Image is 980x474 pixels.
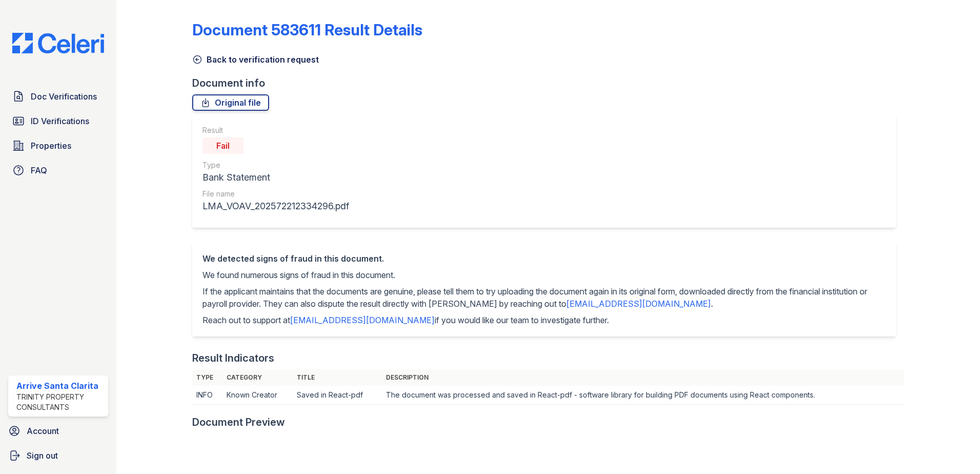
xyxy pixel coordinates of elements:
[202,160,349,170] div: Type
[293,369,381,386] th: Title
[8,111,108,131] a: ID Verifications
[4,421,112,441] a: Account
[202,170,349,185] div: Bank Statement
[27,425,59,437] span: Account
[293,386,381,405] td: Saved in React-pdf
[202,199,349,213] div: LMA_VOAV_202572212334296.pdf
[192,369,222,386] th: Type
[192,351,274,365] div: Result Indicators
[8,135,108,156] a: Properties
[192,94,269,111] a: Original file
[16,380,104,392] div: Arrive Santa Clarita
[202,314,886,326] p: Reach out to support at if you would like our team to investigate further.
[8,160,108,181] a: FAQ
[202,189,349,199] div: File name
[31,90,97,103] span: Doc Verifications
[202,137,243,154] div: Fail
[192,386,222,405] td: INFO
[192,76,904,90] div: Document info
[202,269,886,281] p: We found numerous signs of fraud in this document.
[27,449,58,462] span: Sign out
[8,86,108,107] a: Doc Verifications
[202,125,349,135] div: Result
[202,285,886,310] p: If the applicant maintains that the documents are genuine, please tell them to try uploading the ...
[16,392,104,412] div: Trinity Property Consultants
[222,369,293,386] th: Category
[566,299,711,309] a: [EMAIL_ADDRESS][DOMAIN_NAME]
[202,252,886,265] div: We detected signs of fraud in this document.
[290,315,435,325] a: [EMAIL_ADDRESS][DOMAIN_NAME]
[711,299,713,309] span: .
[4,33,112,53] img: CE_Logo_Blue-a8612792a0a2168367f1c8372b55b34899dd931a85d93a1a3d3e32e68fde9ad4.png
[382,386,905,405] td: The document was processed and saved in React-pdf - software library for building PDF documents u...
[31,140,71,152] span: Properties
[192,21,422,39] a: Document 583611 Result Details
[382,369,905,386] th: Description
[192,53,319,66] a: Back to verification request
[4,445,112,466] a: Sign out
[31,115,89,127] span: ID Verifications
[192,415,285,429] div: Document Preview
[222,386,293,405] td: Known Creator
[31,164,47,176] span: FAQ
